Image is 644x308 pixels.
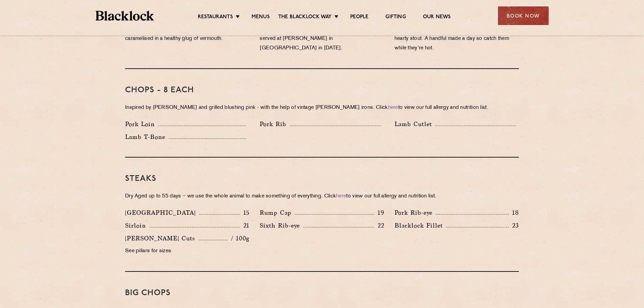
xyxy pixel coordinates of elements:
a: Menus [252,14,270,21]
p: Sixth Rib-eye [260,221,303,230]
p: 15 [240,208,250,217]
p: 19 [374,208,384,217]
a: People [350,14,368,21]
a: Gifting [385,14,406,21]
h3: Big Chops [125,289,519,298]
p: Our take on the classic “Steak-On-White” first served at [PERSON_NAME] in [GEOGRAPHIC_DATA] in [D... [260,25,384,53]
img: BL_Textured_Logo-footer-cropped.svg [96,11,154,21]
h3: Chops - 8 each [125,86,519,95]
p: Rump Cap [260,208,295,217]
p: Dry Aged up to 55 days − we use the whole animal to make something of everything. Click to view o... [125,192,519,201]
p: [PERSON_NAME] Cuts [125,234,198,243]
p: 22 [374,221,384,230]
p: 21 [240,221,250,230]
h3: Steaks [125,174,519,183]
p: Pork Rib [260,119,290,129]
p: Lamb Cutlet [395,119,435,129]
p: / 100g [228,234,249,243]
a: Our News [423,14,451,21]
p: 23 [509,221,519,230]
p: Lamb T-Bone [125,132,169,142]
p: Trimmings from our morning butchery, fuelled by a hearty stout. A handful made a day so catch the... [395,25,519,53]
a: here [388,105,398,110]
p: 18 [509,208,519,217]
a: here [336,194,346,199]
p: Blacklock Fillet [395,221,446,230]
a: The Blacklock Way [278,14,332,21]
p: See pillars for sizes [125,246,249,256]
p: Pork Rib-eye [395,208,436,217]
p: Pork Loin [125,119,158,129]
a: Restaurants [198,14,233,21]
p: [GEOGRAPHIC_DATA] [125,208,199,217]
p: Inspired by [PERSON_NAME] and grilled blushing pink - with the help of vintage [PERSON_NAME] iron... [125,103,519,113]
p: Sirloin [125,221,149,230]
div: Book Now [498,6,549,25]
